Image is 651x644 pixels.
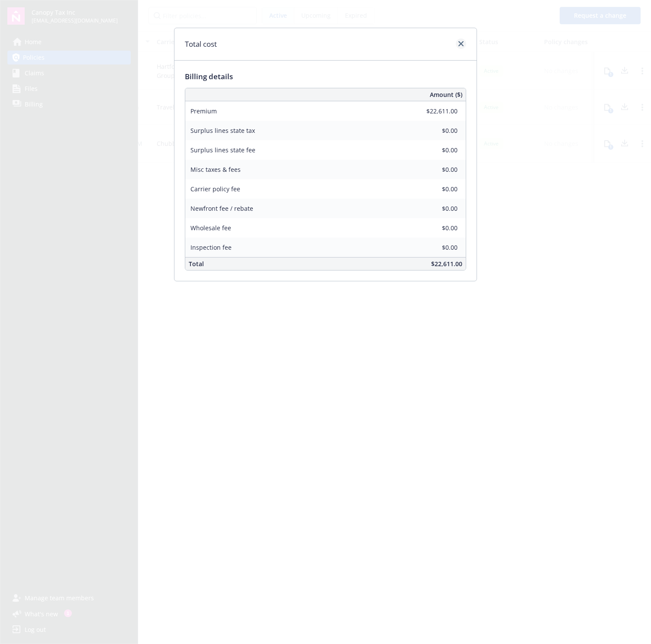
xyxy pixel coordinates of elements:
span: Wholesale fee [190,224,231,232]
span: Surplus lines state fee [190,146,255,154]
h1: Total cost [185,39,217,50]
span: Premium [190,107,217,115]
input: 0.00 [406,241,463,254]
input: 0.00 [406,202,463,215]
span: Total [189,260,204,268]
input: 0.00 [406,124,463,137]
span: Misc taxes & fees [190,165,241,174]
input: 0.00 [406,104,463,117]
a: close [456,39,466,49]
span: Billing details [185,71,233,81]
input: 0.00 [406,182,463,195]
input: 0.00 [406,163,463,176]
input: 0.00 [406,221,463,234]
span: $22,611.00 [431,260,462,268]
span: Amount ($) [430,90,462,99]
input: 0.00 [406,143,463,156]
span: Surplus lines state tax [190,126,255,135]
span: Newfront fee / rebate [190,204,253,213]
span: Carrier policy fee [190,185,240,193]
span: Inspection fee [190,243,232,251]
